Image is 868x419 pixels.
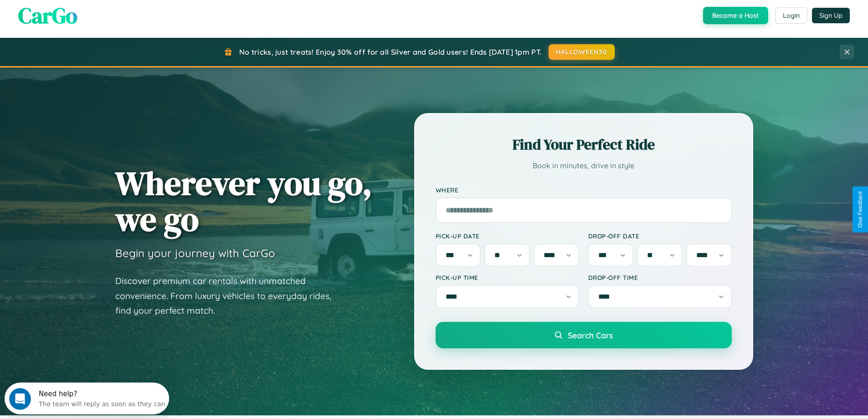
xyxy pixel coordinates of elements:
[436,322,732,348] button: Search Cars
[549,44,615,60] button: HALLOWEEN30
[588,274,732,281] label: Drop-off Time
[34,8,161,15] div: Need help?
[115,246,275,260] h3: Begin your journey with CarGo
[436,274,579,281] label: Pick-up Time
[9,388,31,410] iframe: Intercom live chat
[4,4,169,29] div: Open Intercom Messenger
[436,159,732,172] p: Book in minutes, drive in style
[436,186,732,194] label: Where
[568,330,613,340] span: Search Cars
[436,134,732,155] h2: Find Your Perfect Ride
[18,0,77,31] span: CarGo
[34,15,161,25] div: The team will reply as soon as they can
[857,191,863,228] div: Give Feedback
[5,383,169,414] iframe: Intercom live chat discovery launcher
[703,7,768,24] button: Become a Host
[812,8,850,23] button: Sign Up
[115,165,372,237] h1: Wherever you go, we go
[239,47,542,57] span: No tricks, just treats! Enjoy 30% off for all Silver and Gold users! Ends [DATE] 1pm PT.
[775,7,807,24] button: Login
[588,232,732,240] label: Drop-off Date
[115,274,343,318] p: Discover premium car rentals with unmatched convenience. From luxury vehicles to everyday rides, ...
[436,232,579,240] label: Pick-up Date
